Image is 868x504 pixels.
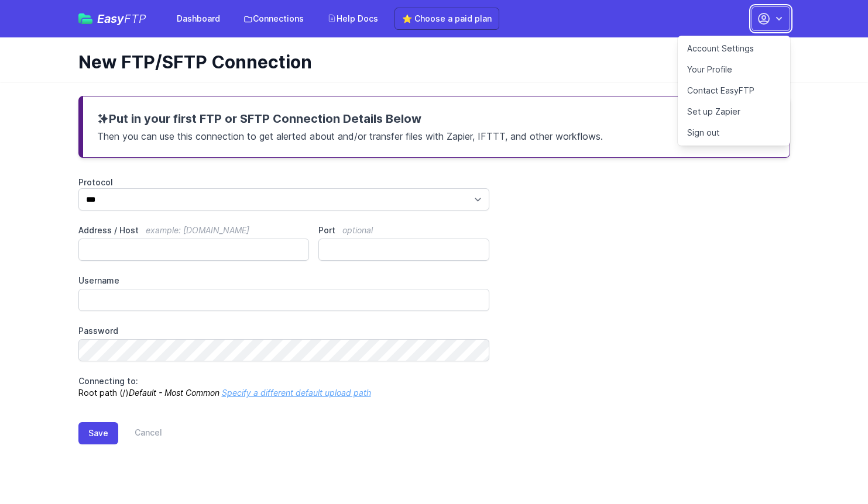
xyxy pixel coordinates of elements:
[318,225,489,236] label: Port
[129,388,219,398] i: Default - Most Common
[678,80,790,101] a: Contact EasyFTP
[78,13,92,24] img: easyftp_logo.png
[678,59,790,80] a: Your Profile
[78,225,310,236] label: Address / Host
[78,422,118,444] button: Save
[78,51,781,73] h1: New FTP/SFTP Connection
[678,122,790,143] a: Sign out
[236,8,311,29] a: Connections
[394,8,499,30] a: ⭐ Choose a paid plan
[78,325,490,337] label: Password
[97,127,776,143] p: Then you can use this connection to get alerted about and/or transfer files with Zapier, IFTTT, a...
[678,101,790,122] a: Set up Zapier
[222,388,371,398] a: Specify a different default upload path
[118,422,162,444] a: Cancel
[97,13,146,25] span: Easy
[342,225,373,235] span: optional
[170,8,227,29] a: Dashboard
[97,111,776,127] h3: Put in your first FTP or SFTP Connection Details Below
[78,13,146,25] a: EasyFTP
[78,177,490,188] label: Protocol
[78,275,490,286] label: Username
[809,446,854,490] iframe: Drift Widget Chat Controller
[78,375,490,399] p: Root path (/)
[320,8,385,29] a: Help Docs
[78,376,138,386] span: Connecting to:
[678,38,790,59] a: Account Settings
[124,12,146,26] span: FTP
[146,225,249,235] span: example: [DOMAIN_NAME]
